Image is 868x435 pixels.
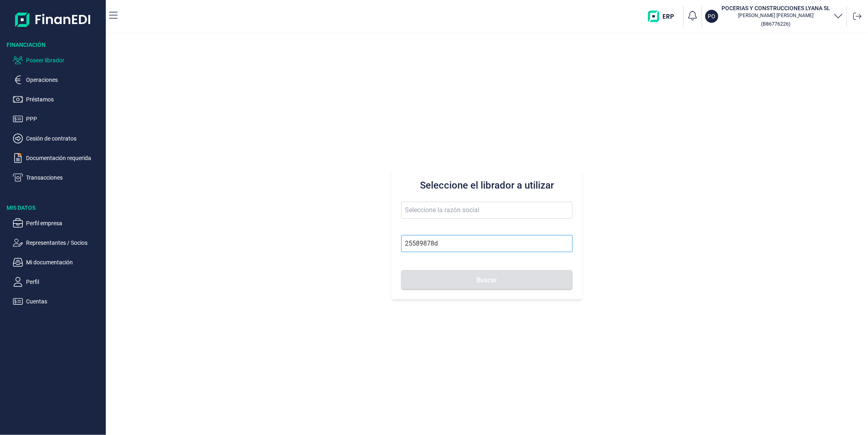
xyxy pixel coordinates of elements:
p: Mi documentación [26,257,103,267]
p: PO [708,12,716,20]
button: Poseer librador [13,55,103,65]
p: Documentación requerida [26,153,103,163]
button: Cesión de contratos [13,134,103,143]
button: Mi documentación [13,257,103,267]
p: Transacciones [26,173,103,182]
p: Perfil empresa [26,218,103,228]
img: Logo de aplicación [15,7,91,33]
small: Copiar cif [761,21,791,27]
button: Representantes / Socios [13,238,103,248]
p: Representantes / Socios [26,238,103,248]
button: Cuentas [13,297,103,306]
span: Buscar [477,277,497,283]
p: Cesión de contratos [26,134,103,143]
p: PPP [26,114,103,124]
button: Perfil empresa [13,218,103,228]
button: Préstamos [13,94,103,104]
p: [PERSON_NAME] [PERSON_NAME] [722,12,830,19]
input: Seleccione la razón social [401,202,572,219]
input: Busque por NIF [401,235,572,252]
p: Perfil [26,277,103,287]
button: POPOCERIAS Y CONSTRUCCIONES LYANA SL[PERSON_NAME] [PERSON_NAME](B86776226) [705,4,843,29]
h3: POCERIAS Y CONSTRUCCIONES LYANA SL [722,4,830,12]
button: Operaciones [13,75,103,85]
button: Buscar [401,270,572,290]
img: erp [648,11,680,22]
button: Transacciones [13,173,103,182]
p: Cuentas [26,297,103,306]
h3: Seleccione el librador a utilizar [401,179,572,192]
p: Poseer librador [26,55,103,65]
button: Documentación requerida [13,153,103,163]
button: PPP [13,114,103,124]
button: Perfil [13,277,103,287]
p: Operaciones [26,75,103,85]
p: Préstamos [26,94,103,104]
